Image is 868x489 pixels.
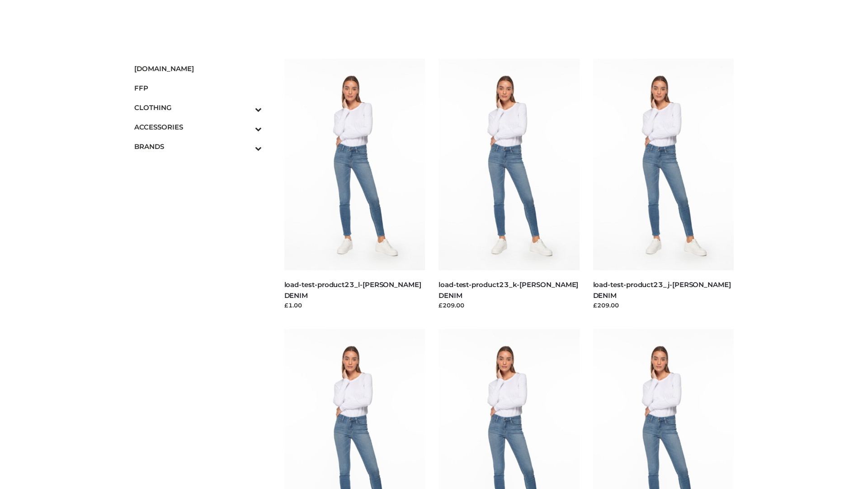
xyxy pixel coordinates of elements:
span: FFP [134,83,262,93]
button: Toggle Submenu [230,117,262,137]
div: £209.00 [593,301,734,310]
div: £209.00 [439,301,580,310]
a: [DOMAIN_NAME] [134,59,262,78]
div: £1.00 [284,301,425,310]
button: Toggle Submenu [230,98,262,117]
a: load-test-product23_j-[PERSON_NAME] DENIM [593,280,731,299]
a: ACCESSORIESToggle Submenu [134,117,262,137]
span: ACCESSORIES [134,122,262,132]
span: CLOTHING [134,102,262,113]
a: load-test-product23_l-[PERSON_NAME] DENIM [284,280,421,299]
a: BRANDSToggle Submenu [134,137,262,156]
span: [DOMAIN_NAME] [134,63,262,74]
span: BRANDS [134,141,262,152]
a: load-test-product23_k-[PERSON_NAME] DENIM [439,280,578,299]
a: CLOTHINGToggle Submenu [134,98,262,117]
button: Toggle Submenu [230,137,262,156]
a: FFP [134,78,262,98]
